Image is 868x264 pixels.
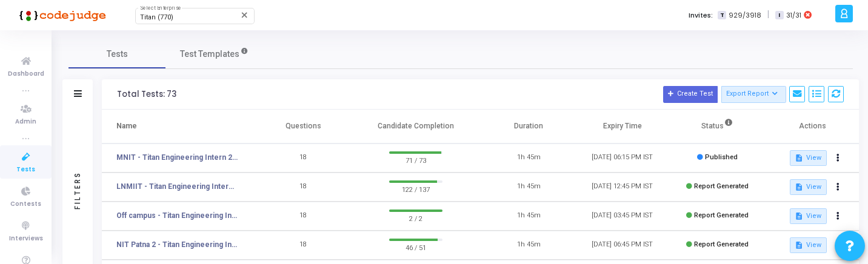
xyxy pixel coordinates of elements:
span: 2 / 2 [389,212,443,224]
td: [DATE] 12:45 PM IST [575,173,669,202]
td: 18 [256,231,350,260]
td: [DATE] 06:15 PM IST [575,144,669,173]
span: T [718,11,726,20]
span: Dashboard [8,69,44,79]
span: Tests [107,48,128,61]
th: Actions [765,110,859,144]
span: Report Generated [694,211,749,219]
span: Published [705,153,738,161]
th: Expiry Time [575,110,669,144]
th: Status [669,110,765,144]
button: View [790,237,827,253]
span: Tests [16,165,35,175]
th: Name [102,110,256,144]
div: Filters [72,124,83,257]
mat-icon: description [795,241,803,249]
button: Create Test [663,86,718,103]
th: Duration [482,110,576,144]
span: 929/3918 [729,10,761,21]
td: 1h 45m [482,231,576,260]
a: MNIT - Titan Engineering Intern 2026 [116,152,238,163]
span: Interviews [9,234,43,244]
th: Candidate Completion [350,110,481,144]
span: 122 / 137 [389,183,443,195]
a: NIT Patna 2 - Titan Engineering Intern 2026 [116,239,238,250]
td: 18 [256,144,350,173]
span: Test Templates [180,48,239,61]
img: logo [15,3,106,27]
mat-icon: description [795,183,803,191]
button: View [790,150,827,166]
span: Report Generated [694,240,749,248]
mat-icon: Clear [240,10,250,20]
span: I [775,11,783,20]
td: 1h 45m [482,202,576,231]
span: Report Generated [694,182,749,190]
label: Invites: [689,10,713,21]
button: View [790,208,827,224]
div: Total Tests: 73 [117,90,176,99]
td: 1h 45m [482,144,576,173]
span: 31/31 [786,10,801,21]
td: 18 [256,173,350,202]
a: LNMIIT - Titan Engineering Intern 2026 [116,181,238,192]
a: Off campus - Titan Engineering Intern 2026 [116,210,238,221]
span: 71 / 73 [389,154,443,166]
span: 46 / 51 [389,241,443,253]
td: [DATE] 06:45 PM IST [575,231,669,260]
span: Titan (770) [140,13,173,21]
span: Admin [15,117,36,127]
td: 18 [256,202,350,231]
td: 1h 45m [482,173,576,202]
th: Questions [256,110,350,144]
mat-icon: description [795,154,803,162]
button: View [790,179,827,195]
span: Contests [10,199,41,210]
button: Export Report [721,86,786,103]
mat-icon: description [795,212,803,220]
td: [DATE] 03:45 PM IST [575,202,669,231]
span: | [767,8,769,21]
